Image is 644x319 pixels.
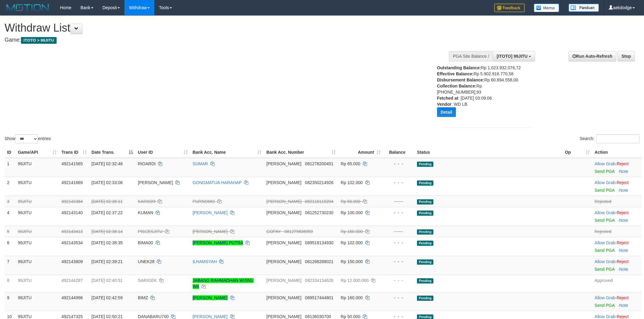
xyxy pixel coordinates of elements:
span: Rp 12.000.000 [341,278,369,283]
span: · [595,314,617,319]
span: PISCESJITU [138,229,163,234]
td: 3 [5,196,16,207]
span: KARIS99 [138,199,156,204]
a: Reject [617,314,629,319]
a: Note [619,218,628,223]
td: · [592,256,642,275]
div: - - - [386,198,412,204]
span: 492143413 [61,229,83,234]
span: Copy 081278200451 to clipboard [305,161,333,166]
span: Copy 081268288021 to clipboard [305,259,333,264]
a: Reject [617,259,629,264]
div: - - - [386,259,412,265]
span: UNEK28 [138,259,154,264]
a: Allow Grab [595,161,615,166]
span: [DATE] 02:50:21 [92,314,123,319]
span: 492143534 [61,240,83,245]
span: Copy 082334134626 to clipboard [305,278,333,283]
span: BIMZ [138,295,148,300]
span: [DATE] 02:33:06 [92,180,123,185]
span: Copy 089518134930 to clipboard [305,240,333,245]
td: 7 [5,256,16,275]
div: PGA Site Balance / [449,51,493,61]
span: ITOTO > 99JITU [21,37,57,44]
a: Allow Grab [595,180,615,185]
img: MOTION_logo.png [5,3,51,12]
span: [DATE] 02:42:59 [92,295,123,300]
span: Copy 081279836959 to clipboard [284,229,313,234]
a: SUMAR [193,161,208,166]
a: Note [619,169,628,174]
span: Rp 150.000 [341,259,362,264]
span: [PERSON_NAME] [266,161,301,166]
span: [PERSON_NAME] [266,240,301,245]
span: GOPAY [266,229,281,234]
span: 492143809 [61,259,83,264]
span: 492144996 [61,295,83,300]
span: · [595,180,617,185]
a: Reject [617,161,629,166]
a: Reject [617,210,629,215]
a: Reject [617,295,629,300]
a: Reject [617,180,629,185]
span: [PERSON_NAME] [266,295,301,300]
th: Game/API: activate to sort column ascending [16,147,59,158]
th: Op: activate to sort column ascending [562,147,592,158]
a: [PERSON_NAME] [193,295,228,300]
a: Note [619,267,628,272]
td: 5 [5,226,16,237]
a: Send PGA [595,303,614,308]
a: Allow Grab [595,240,615,245]
input: Search: [596,134,639,143]
b: Effective Balance: [437,71,474,76]
label: Search: [580,134,639,143]
span: [DATE] 02:39:21 [92,259,123,264]
span: Rp 100.000 [341,210,362,215]
span: [PERSON_NAME] [266,314,301,319]
span: [DATE] 02:38:35 [92,240,123,245]
div: - - - [386,161,412,167]
span: Rp 160.000 [341,295,362,300]
span: Copy 08136030700 to clipboard [305,314,331,319]
a: Allow Grab [595,295,615,300]
span: · [595,240,617,245]
div: - - - [386,180,412,186]
span: [DATE] 02:37:22 [92,210,123,215]
a: Allow Grab [595,259,615,264]
td: · [592,177,642,196]
th: ID [5,147,16,158]
span: [PERSON_NAME] [266,259,301,264]
h1: Withdraw List [5,22,423,34]
span: KUMAN [138,210,153,215]
span: Pending [417,199,433,204]
span: [PERSON_NAME] [266,199,301,204]
td: 9 [5,292,16,311]
a: Note [619,188,628,193]
th: Bank Acc. Name: activate to sort column ascending [190,147,264,158]
span: 492147325 [61,314,83,319]
span: 492141669 [61,180,83,185]
span: Pending [417,162,433,167]
a: JABANG RAHMADHAN WISNU WA [193,278,254,289]
span: [PERSON_NAME] [266,210,301,215]
th: Balance [383,147,415,158]
a: [PERSON_NAME] [193,229,228,234]
span: Pending [417,259,433,265]
th: Status [415,147,562,158]
span: 492142384 [61,199,83,204]
span: Pending [417,241,433,246]
th: Amount: activate to sort column ascending [338,147,383,158]
span: Rp 65.000 [341,161,360,166]
td: Rejected [592,196,642,207]
span: 492143140 [61,210,83,215]
span: Copy 089517444801 to clipboard [305,295,333,300]
td: 99JITU [16,177,59,196]
span: Copy 081252730230 to clipboard [305,210,333,215]
td: 99JITU [16,275,59,292]
td: · [592,158,642,177]
a: PURNOMO [193,199,215,204]
span: Pending [417,211,433,216]
span: · [595,210,617,215]
a: [PERSON_NAME] [193,210,228,215]
span: RIOARDI [138,161,156,166]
